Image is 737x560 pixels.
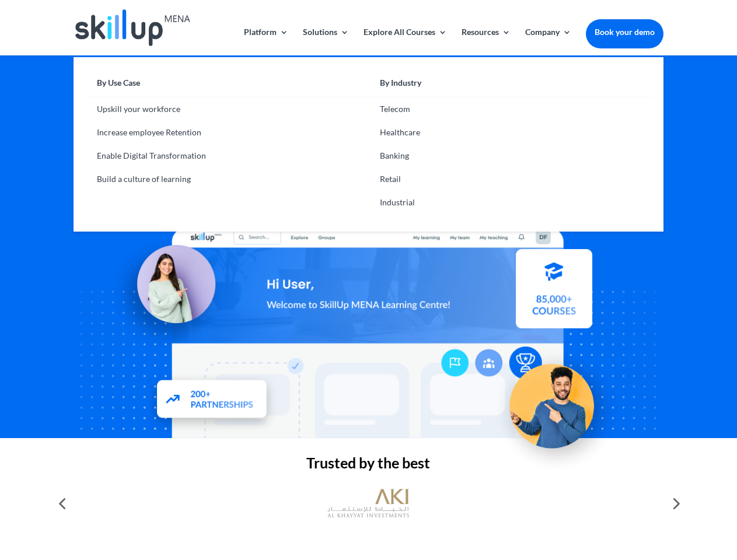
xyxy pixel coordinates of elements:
[368,191,651,214] a: Industrial
[586,19,663,45] a: Book your demo
[85,167,368,191] a: Build a culture of learning
[368,75,651,97] a: By Industry
[516,255,592,334] img: Courses library - SkillUp MENA
[679,504,737,560] iframe: Chat Widget
[75,9,190,46] img: Skillup Mena
[74,456,663,476] h2: Trusted by the best
[525,28,571,55] a: Company
[368,144,651,167] a: Banking
[85,97,368,121] a: Upskill your workforce
[85,144,368,167] a: Enable Digital Transformation
[109,230,227,348] img: Learning Management Solution - SkillUp
[327,483,409,524] img: al khayyat investments logo
[364,28,447,55] a: Explore All Courses
[368,121,651,144] a: Healthcare
[368,97,651,121] a: Telecom
[493,340,622,470] img: Upskill your workforce - SkillUp
[303,28,349,55] a: Solutions
[145,372,280,436] img: Partners - SkillUp Mena
[368,167,651,191] a: Retail
[85,75,368,97] a: By Use Case
[462,28,511,55] a: Resources
[85,121,368,144] a: Increase employee Retention
[244,28,288,55] a: Platform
